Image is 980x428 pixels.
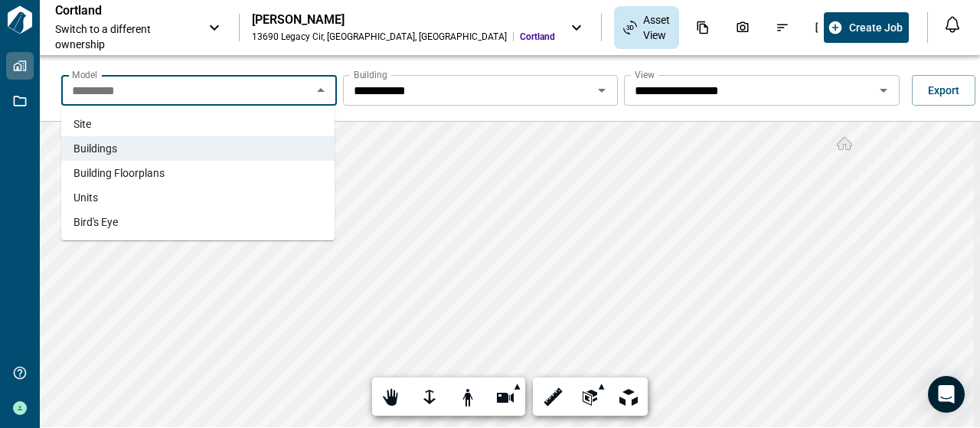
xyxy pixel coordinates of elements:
[928,376,965,413] div: Open Intercom Messenger
[940,12,965,37] button: Open notification feed
[354,68,387,81] label: Building
[591,80,612,101] button: Open
[252,12,555,28] div: [PERSON_NAME]
[73,190,98,205] span: Units
[806,15,838,41] div: Jobs
[310,80,332,101] button: Close
[614,6,679,49] div: Asset View
[912,75,975,106] button: Export
[928,83,959,98] span: Export
[849,20,903,35] span: Create Job
[73,165,165,181] span: Building Floorplans
[873,80,894,101] button: Open
[55,3,193,18] p: Cortland
[643,12,670,43] span: Asset View
[687,15,719,41] div: Documents
[635,68,655,81] label: View
[72,68,97,81] label: Model
[73,141,117,156] span: Buildings
[55,21,193,52] span: Switch to a different ownership
[73,116,91,132] span: Site
[252,31,507,43] div: 13690 Legacy Cir , [GEOGRAPHIC_DATA] , [GEOGRAPHIC_DATA]
[73,214,118,230] span: Bird's Eye
[824,12,909,43] button: Create Job
[766,15,799,41] div: Issues & Info
[727,15,759,41] div: Photos
[520,31,555,43] span: Cortland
